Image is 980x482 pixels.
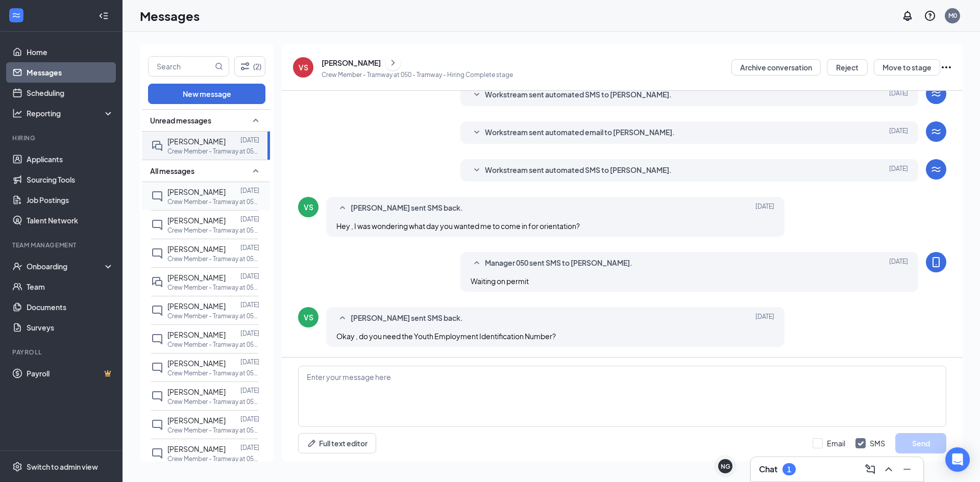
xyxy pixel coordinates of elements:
[485,164,672,176] span: Workstream sent automated SMS to [PERSON_NAME].
[336,221,580,231] span: Hey , I was wondering what day you wanted me to come in for orientation?
[930,88,942,100] svg: WorkstreamLogo
[471,164,483,176] svg: SmallChevronDown
[899,461,915,477] button: Minimize
[167,426,259,435] p: Crew Member - Tramway at 050 - Tramway
[239,60,251,72] svg: Filter
[862,461,878,477] button: ComposeMessage
[930,163,942,175] svg: WorkstreamLogo
[240,215,259,223] p: [DATE]
[948,11,957,20] div: M0
[351,202,463,214] span: [PERSON_NAME] sent SMS back.
[930,256,942,268] svg: MobileSms
[945,447,970,472] div: Open Intercom Messenger
[150,166,194,176] span: All messages
[336,332,556,341] span: Okay , do you need the Youth Employment Identification Number?
[240,272,259,281] p: [DATE]
[298,433,376,453] button: Full text editorPen
[874,59,940,75] button: Move to stage
[721,462,730,471] div: NG
[167,312,259,320] p: Crew Member - Tramway at 050 - Tramway
[299,62,308,72] div: VS
[167,359,226,368] span: [PERSON_NAME]
[240,329,259,338] p: [DATE]
[27,276,114,297] a: Team
[11,10,21,20] svg: WorkstreamLogo
[140,7,200,24] h1: Messages
[880,461,897,477] button: ChevronUp
[12,134,112,142] div: Hiring
[150,115,211,125] span: Unread messages
[351,312,463,324] span: [PERSON_NAME] sent SMS back.
[385,55,401,70] button: ChevronRight
[759,464,777,475] h3: Chat
[901,10,914,22] svg: Notifications
[12,348,112,357] div: Payroll
[240,358,259,366] p: [DATE]
[883,463,895,475] svg: ChevronUp
[151,305,163,317] svg: ChatInactive
[167,387,226,396] span: [PERSON_NAME]
[889,126,908,139] span: [DATE]
[336,312,349,324] svg: SmallChevronUp
[240,186,259,195] p: [DATE]
[167,330,226,339] span: [PERSON_NAME]
[167,301,226,311] span: [PERSON_NAME]
[27,108,114,118] div: Reporting
[27,169,114,190] a: Sourcing Tools
[336,202,349,214] svg: SmallChevronUp
[27,83,114,103] a: Scheduling
[167,340,259,349] p: Crew Member - Tramway at 050 - Tramway
[151,390,163,402] svg: ChatInactive
[151,190,163,202] svg: ChatInactive
[167,454,259,463] p: Crew Member - Tramway at 050 - Tramway
[99,11,109,21] svg: Collapse
[167,187,226,196] span: [PERSON_NAME]
[167,283,259,292] p: Crew Member - Tramway at 050 - Tramway
[889,164,908,176] span: [DATE]
[901,463,913,475] svg: Minimize
[471,276,529,286] span: Waiting on permit
[250,165,262,177] svg: SmallChevronUp
[151,419,163,431] svg: ChatInactive
[12,241,112,249] div: Team Management
[240,243,259,252] p: [DATE]
[940,61,952,73] svg: Ellipses
[27,149,114,169] a: Applicants
[151,247,163,260] svg: ChatInactive
[250,114,262,126] svg: SmallChevronUp
[167,369,259,377] p: Crew Member - Tramway at 050 - Tramway
[240,443,259,452] p: [DATE]
[27,317,114,338] a: Surveys
[787,465,791,474] div: 1
[167,137,226,146] span: [PERSON_NAME]
[471,257,483,269] svg: SmallChevronUp
[27,190,114,210] a: Job Postings
[322,58,381,68] div: [PERSON_NAME]
[151,276,163,288] svg: DoubleChat
[167,444,226,453] span: [PERSON_NAME]
[388,57,398,69] svg: ChevronRight
[27,62,114,83] a: Messages
[304,202,313,212] div: VS
[755,202,774,214] span: [DATE]
[27,210,114,231] a: Talent Network
[27,297,114,317] a: Documents
[240,415,259,423] p: [DATE]
[485,126,675,139] span: Workstream sent automated email to [PERSON_NAME].
[304,312,313,322] div: VS
[167,226,259,235] p: Crew Member - Tramway at 050 - Tramway
[889,257,908,269] span: [DATE]
[12,108,22,118] svg: Analysis
[151,219,163,231] svg: ChatInactive
[167,416,226,425] span: [PERSON_NAME]
[827,59,868,75] button: Reject
[731,59,821,75] button: Archive conversation
[167,216,226,225] span: [PERSON_NAME]
[151,140,163,152] svg: DoubleChat
[755,312,774,324] span: [DATE]
[307,438,317,448] svg: Pen
[27,462,98,472] div: Switch to admin view
[234,56,265,77] button: Filter (2)
[485,257,632,269] span: Manager 050 sent SMS to [PERSON_NAME].
[151,447,163,460] svg: ChatInactive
